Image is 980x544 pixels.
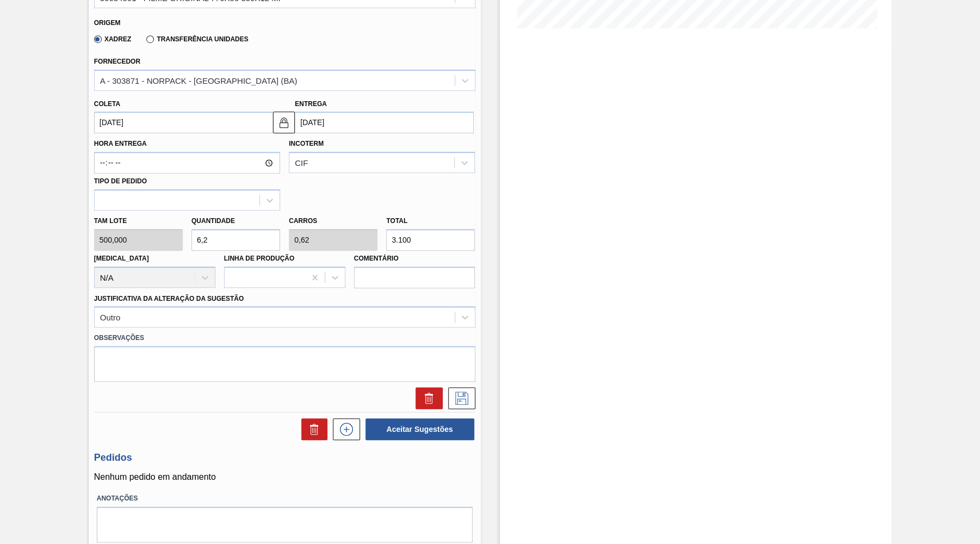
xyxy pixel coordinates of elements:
[191,217,235,225] label: Quantidade
[360,417,475,441] div: Aceitar Sugestões
[94,35,132,43] label: Xadrez
[94,58,140,65] label: Fornecedor
[295,158,308,168] div: CIF
[94,330,475,346] label: Observações
[94,213,183,229] label: Tam lote
[296,418,327,440] div: Excluir Sugestões
[354,251,475,267] label: Comentário
[94,112,273,133] input: dd/mm/yyyy
[277,116,290,129] img: locked
[100,313,121,322] div: Outro
[327,418,360,440] div: Nova sugestão
[94,255,149,262] label: [MEDICAL_DATA]
[146,35,248,43] label: Transferência Unidades
[410,387,443,409] div: Excluir Sugestão
[443,387,475,409] div: Salvar Sugestão
[94,452,475,463] h3: Pedidos
[289,140,324,147] label: Incoterm
[295,100,327,108] label: Entrega
[97,491,473,506] label: Anotações
[94,19,121,27] label: Origem
[289,217,317,225] label: Carros
[94,472,475,482] p: Nenhum pedido em andamento
[100,76,297,85] div: A - 303871 - NORPACK - [GEOGRAPHIC_DATA] (BA)
[224,255,295,262] label: Linha de Produção
[273,112,295,133] button: locked
[94,136,280,152] label: Hora Entrega
[295,112,474,133] input: dd/mm/yyyy
[386,217,407,225] label: Total
[94,177,147,185] label: Tipo de pedido
[94,100,120,108] label: Coleta
[94,295,244,302] label: Justificativa da Alteração da Sugestão
[365,418,474,440] button: Aceitar Sugestões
